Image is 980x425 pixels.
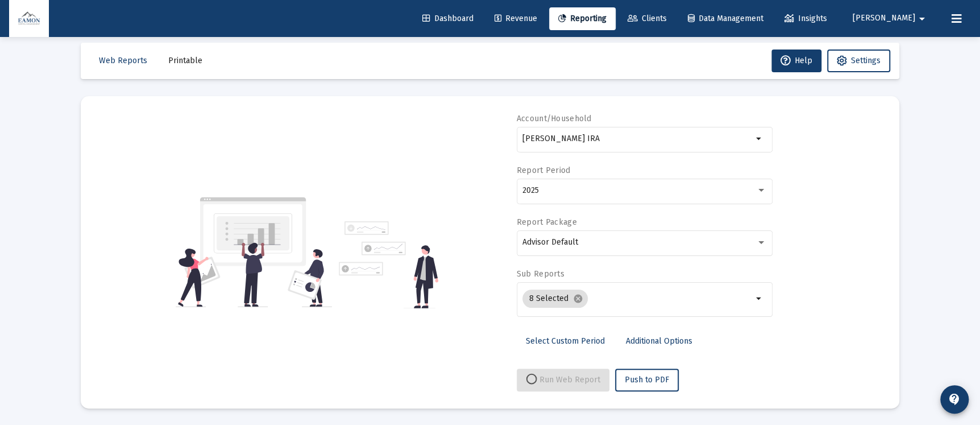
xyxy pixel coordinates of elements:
[558,14,607,23] span: Reporting
[485,7,546,30] a: Revenue
[522,290,588,308] mat-chip: 8 Selected
[522,134,753,143] input: Search or select an account or household
[522,185,539,195] span: 2025
[771,49,821,72] button: Help
[753,292,766,306] mat-icon: arrow_drop_down
[626,336,692,346] span: Additional Options
[526,375,600,385] span: Run Web Report
[495,14,537,23] span: Revenue
[517,269,564,279] label: Sub Reports
[159,49,211,72] button: Printable
[688,14,763,23] span: Data Management
[176,196,332,308] img: reporting
[625,375,669,385] span: Push to PDF
[18,7,40,30] img: Dashboard
[339,221,438,308] img: reporting-alt
[915,7,929,30] mat-icon: arrow_drop_down
[948,393,961,406] mat-icon: contact_support
[99,56,147,65] span: Web Reports
[851,56,881,65] span: Settings
[517,369,609,391] button: Run Web Report
[839,7,942,30] button: [PERSON_NAME]
[615,369,679,391] button: Push to PDF
[526,336,605,346] span: Select Custom Period
[517,114,592,123] label: Account/Household
[422,14,474,23] span: Dashboard
[618,7,676,30] a: Clients
[784,14,827,23] span: Insights
[413,7,483,30] a: Dashboard
[780,56,812,65] span: Help
[573,294,583,304] mat-icon: cancel
[517,217,577,227] label: Report Package
[517,166,571,175] label: Report Period
[628,14,667,23] span: Clients
[679,7,773,30] a: Data Management
[522,237,578,247] span: Advisor Default
[522,287,753,310] mat-chip-list: Selection
[775,7,836,30] a: Insights
[90,49,156,72] button: Web Reports
[827,49,890,72] button: Settings
[853,14,915,23] span: [PERSON_NAME]
[549,7,616,30] a: Reporting
[168,56,202,65] span: Printable
[753,132,766,146] mat-icon: arrow_drop_down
